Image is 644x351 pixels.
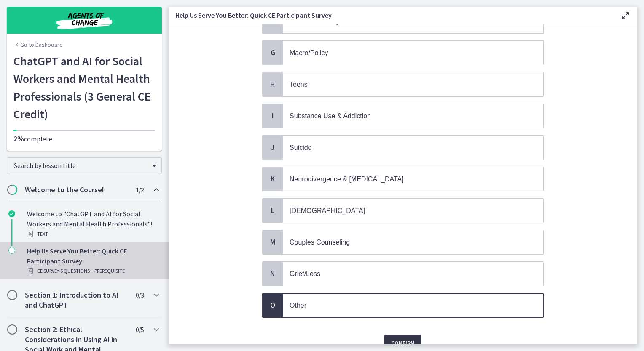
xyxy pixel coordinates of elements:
img: Agents of Change Social Work Test Prep [34,10,135,30]
span: Macro/Policy [290,49,328,56]
div: Search by lesson title [7,157,162,174]
a: Go to Dashboard [13,40,63,49]
span: Suicide [290,144,311,151]
span: Teens [290,81,308,88]
p: complete [13,134,155,144]
span: Grief/Loss [290,270,320,277]
span: O [268,300,278,310]
span: H [268,79,278,89]
span: Other [290,302,306,309]
span: 0 / 5 [136,324,144,335]
span: N [268,269,278,279]
span: 1 / 2 [136,185,144,195]
span: Neurodivergence & [MEDICAL_DATA] [290,175,404,183]
span: G [268,48,278,58]
span: PREREQUISITE [94,266,125,276]
span: [DEMOGRAPHIC_DATA] [290,207,365,214]
h2: Section 1: Introduction to AI and ChatGPT [25,290,128,310]
div: Welcome to "ChatGPT and AI for Social Workers and Mental Health Professionals"! [27,209,158,239]
span: M [268,237,278,247]
span: K [268,174,278,184]
div: Help Us Serve You Better: Quick CE Participant Survey [27,246,158,276]
h3: Help Us Serve You Better: Quick CE Participant Survey [175,10,607,20]
span: Search by lesson title [14,161,148,170]
span: Confirm [391,338,415,348]
span: 2% [13,134,24,144]
span: Couples Counseling [290,239,350,246]
span: · [91,266,93,276]
h2: Welcome to the Course! [25,185,128,195]
span: Substance Use & Addiction [290,112,371,120]
span: 0 / 3 [136,290,144,300]
div: CE Survey [27,266,158,276]
div: Text [27,229,158,239]
h1: ChatGPT and AI for Social Workers and Mental Health Professionals (3 General CE Credit) [13,52,155,123]
span: I [268,111,278,121]
span: · 6 Questions [59,266,90,276]
span: L [268,205,278,215]
i: Completed [8,210,15,217]
span: J [268,142,278,152]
